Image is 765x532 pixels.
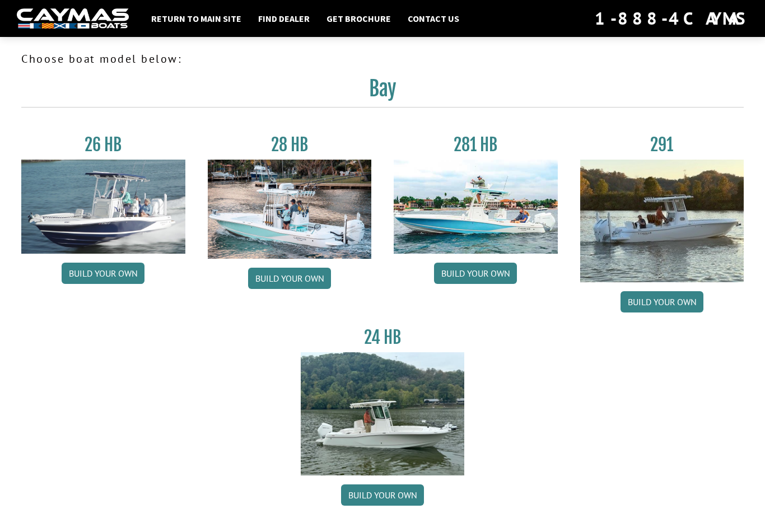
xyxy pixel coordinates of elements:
img: 291_Thumbnail.jpg [580,160,744,282]
p: Choose boat model below: [21,50,744,67]
h3: 24 HB [301,327,465,348]
a: Build your own [248,268,331,289]
img: white-logo-c9c8dbefe5ff5ceceb0f0178aa75bf4bb51f6bca0971e226c86eb53dfe498488.png [17,8,129,29]
a: Return to main site [146,11,247,26]
img: 24_HB_thumbnail.jpg [301,352,465,475]
a: Contact Us [402,11,465,26]
h3: 26 HB [21,134,185,155]
a: Build your own [621,291,703,312]
div: 1-888-4CAYMAS [595,6,748,31]
h3: 28 HB [208,134,372,155]
h3: 281 HB [394,134,558,155]
img: 28-hb-twin.jpg [394,160,558,254]
h2: Bay [21,76,744,108]
h3: 291 [580,134,744,155]
img: 26_new_photo_resized.jpg [21,160,185,254]
img: 28_hb_thumbnail_for_caymas_connect.jpg [208,160,372,259]
a: Build your own [434,263,517,284]
a: Build your own [341,484,424,506]
a: Get Brochure [321,11,397,26]
a: Find Dealer [253,11,315,26]
a: Build your own [62,263,144,284]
